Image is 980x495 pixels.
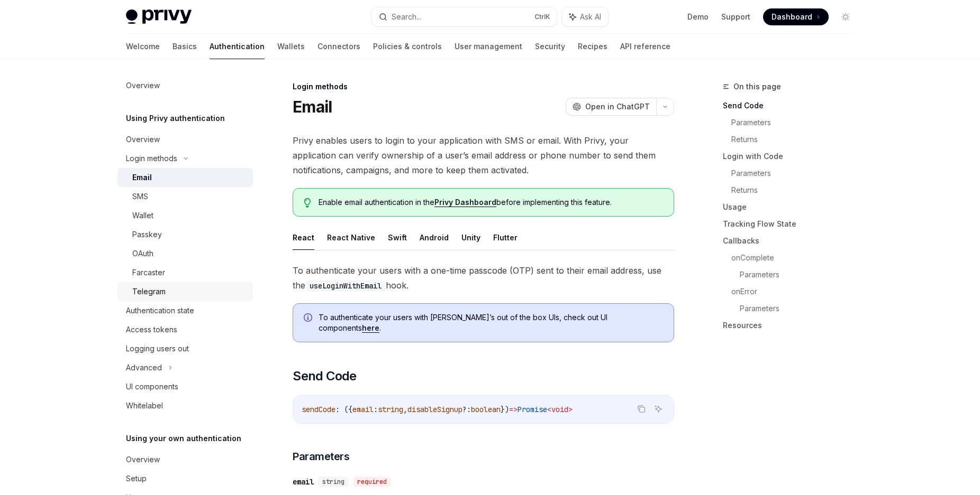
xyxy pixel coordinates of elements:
div: Logging users out [126,342,189,355]
span: Promise [518,405,547,414]
code: useLoginWithEmail [305,280,386,292]
a: Overview [117,130,253,149]
span: Open in ChatGPT [585,101,650,112]
div: Passkey [132,228,162,241]
h1: Email [293,97,332,116]
div: Whitelabel [126,399,163,412]
a: Authentication [210,34,265,59]
a: Telegram [117,282,253,301]
a: Policies & controls [373,34,442,59]
span: disableSignup [407,405,462,414]
span: email [352,405,374,414]
div: OAuth [132,247,153,260]
a: Callbacks [723,232,863,249]
span: Ask AI [580,12,601,22]
button: React Native [327,225,375,250]
a: Tracking Flow State [723,216,863,232]
a: Wallets [277,34,305,59]
div: Login methods [126,152,177,165]
span: Privy enables users to login to your application with SMS or email. With Privy, your application ... [293,133,674,178]
a: Wallet [117,206,253,225]
a: Privy Dashboard [434,198,496,207]
a: Access tokens [117,320,253,339]
a: Returns [731,182,863,199]
h5: Using your own authentication [126,432,241,445]
span: ?: [462,405,471,414]
a: Send Code [723,97,863,114]
span: string [378,405,403,414]
span: }) [501,405,509,414]
div: Telegram [132,285,166,298]
a: here [362,323,379,333]
div: Overview [126,133,160,146]
svg: Tip [304,198,311,208]
a: Connectors [317,34,360,59]
span: On this page [733,80,781,93]
span: , [403,405,407,414]
a: Login with Code [723,148,863,165]
div: SMS [132,190,148,203]
h5: Using Privy authentication [126,112,225,125]
a: onComplete [731,249,863,266]
a: SMS [117,187,253,206]
div: Wallet [132,209,153,222]
div: Login methods [293,81,674,92]
button: Ask AI [651,402,665,416]
a: Parameters [740,266,863,283]
a: API reference [620,34,670,59]
a: Support [721,12,750,22]
span: void [551,405,568,414]
a: UI components [117,377,253,396]
a: Farcaster [117,263,253,282]
a: Overview [117,76,253,95]
div: Advanced [126,361,162,374]
div: Overview [126,453,160,466]
div: Overview [126,79,160,92]
button: Open in ChatGPT [566,98,656,116]
a: onError [731,283,863,300]
span: Ctrl K [534,13,550,21]
div: required [353,477,391,487]
div: Farcaster [132,266,165,279]
span: < [547,405,551,414]
span: : [374,405,378,414]
span: Enable email authentication in the before implementing this feature. [319,197,663,208]
button: Unity [461,225,480,250]
span: => [509,405,518,414]
div: email [293,477,314,487]
button: Swift [388,225,407,250]
a: Usage [723,199,863,216]
a: Parameters [740,300,863,317]
a: Email [117,168,253,187]
button: Flutter [493,225,518,250]
a: Resources [723,317,863,334]
span: : ({ [335,405,352,414]
a: Dashboard [763,8,829,25]
a: Parameters [731,165,863,182]
button: Search...CtrlK [371,7,557,26]
div: UI components [126,380,178,393]
a: Recipes [578,34,607,59]
span: sendCode [302,405,335,414]
a: Passkey [117,225,253,244]
img: light logo [126,10,192,24]
a: Logging users out [117,339,253,358]
a: Parameters [731,114,863,131]
span: string [322,478,344,486]
a: Basics [173,34,197,59]
a: Returns [731,131,863,148]
button: React [293,225,314,250]
button: Copy the contents from the code block [634,402,648,416]
a: Welcome [126,34,160,59]
span: To authenticate your users with [PERSON_NAME]’s out of the box UIs, check out UI components . [319,312,663,333]
span: Send Code [293,368,357,385]
a: Overview [117,450,253,469]
span: > [568,405,573,414]
a: Demo [687,12,709,22]
a: Whitelabel [117,396,253,415]
a: Setup [117,469,253,488]
a: User management [455,34,522,59]
div: Authentication state [126,304,194,317]
span: boolean [471,405,501,414]
svg: Info [304,313,314,324]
